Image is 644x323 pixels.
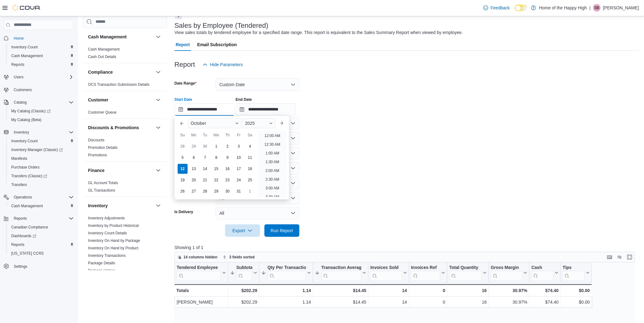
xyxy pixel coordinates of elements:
a: Package Details [88,261,115,265]
span: Home [11,34,74,42]
div: day-22 [211,175,221,185]
button: Users [1,73,76,81]
a: Transfers [9,181,29,188]
button: Discounts & Promotions [88,125,153,131]
div: day-6 [189,153,199,163]
button: Inventory Count [6,43,76,51]
span: Run Report [271,228,293,234]
span: Reports [9,61,74,68]
span: Dashboards [11,233,36,238]
span: My Catalog (Beta) [11,117,42,122]
span: Users [14,75,23,80]
a: Transfers (Classic) [9,172,50,180]
p: Home of the Happy High [539,4,587,12]
span: Package Details [88,261,115,266]
span: Settings [14,264,27,269]
span: Customers [11,86,74,94]
p: | [589,4,591,12]
div: Tu [200,130,210,140]
button: Home [1,34,76,43]
button: Open list of options [291,166,296,171]
button: All [216,207,299,219]
button: Operations [11,193,35,201]
label: Date Range [175,81,197,86]
span: Discounts [88,138,105,143]
a: Promotions [88,153,107,157]
button: Enter fullscreen [626,253,633,261]
div: day-20 [189,175,199,185]
div: Compliance [83,81,167,91]
div: Button. Open the month selector. October is currently selected. [188,118,241,128]
div: Sher Buchholtz [593,4,601,12]
label: Is Delivery [175,209,193,214]
div: day-3 [234,141,244,151]
button: Purchase Orders [6,163,76,172]
span: Transfers (Classic) [9,172,74,180]
span: OCS Transaction Submission Details [88,82,150,87]
nav: Complex example [4,31,74,287]
button: Finance [155,167,162,174]
p: [PERSON_NAME] [603,4,639,12]
button: Discounts & Promotions [155,124,162,131]
div: Transaction Average [321,265,361,271]
button: Next month [277,118,287,128]
button: Open list of options [291,136,296,141]
span: GL Account Totals [88,180,118,185]
li: 3:30 AM [263,193,282,201]
div: Subtotal [236,265,252,271]
div: $14.45 [315,298,366,306]
p: Showing 1 of 1 [175,244,640,251]
button: Cash Management [6,51,76,60]
div: Inventory [83,214,167,307]
div: day-12 [178,164,188,174]
button: Subtotal [230,265,257,281]
div: Invoices Ref [411,265,440,281]
div: day-1 [211,141,221,151]
span: Cash Management [9,202,74,210]
div: Fr [234,130,244,140]
button: Open list of options [291,121,296,126]
a: Dashboards [9,232,39,240]
button: Reports [11,215,29,222]
button: Customer [155,96,162,104]
a: Discounts [88,138,105,142]
span: Inventory [11,129,74,136]
button: Settings [1,262,76,271]
label: Start Date [175,97,192,102]
div: day-27 [189,186,199,196]
h3: Sales by Employee (Tendered) [175,22,268,29]
a: Cash Management [9,52,45,60]
span: [US_STATE] CCRS [11,251,44,256]
span: Cash Management [88,47,120,52]
h3: Inventory [88,203,108,209]
a: Inventory Adjustments [88,216,125,220]
span: Inventory Count [9,43,74,51]
div: 14 [370,298,407,306]
div: Qty Per Transaction [268,265,306,281]
button: Cash Management [88,34,153,40]
span: Catalog [14,100,27,105]
span: Customers [14,87,32,92]
label: End Date [236,97,252,102]
span: Inventory On Hand by Package [88,238,140,243]
div: Mo [189,130,199,140]
div: day-17 [234,164,244,174]
div: day-15 [211,164,221,174]
a: Cash Management [9,202,45,210]
div: day-1 [245,186,255,196]
div: day-30 [223,186,233,196]
a: Inventory On Hand by Package [88,238,140,243]
div: [PERSON_NAME] [177,298,226,306]
span: Inventory [14,130,29,135]
span: Reports [11,62,24,67]
span: Catalog [11,99,74,106]
div: day-24 [234,175,244,185]
a: Inventory Manager (Classic) [6,145,76,154]
div: day-31 [234,186,244,196]
a: Promotion Details [88,145,118,150]
button: Hide Parameters [200,58,245,71]
div: Totals [176,287,226,294]
a: OCS Transaction Submission Details [88,82,150,87]
span: Cash Management [9,52,74,60]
